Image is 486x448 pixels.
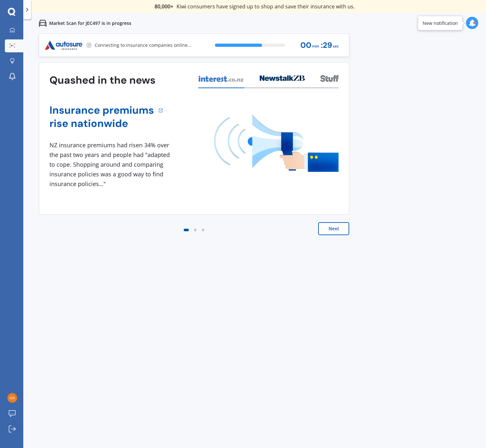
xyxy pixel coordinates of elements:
[321,41,332,50] span: : 29
[214,115,339,172] img: media image
[49,141,172,189] div: NZ insurance premiums had risen 34% over the past two years and people had "adapted to cope. Shop...
[333,42,339,51] span: sec
[300,41,311,50] span: 00
[49,20,131,26] p: Market Scan for JEC497 is in progress
[318,222,349,235] button: Next
[49,74,156,87] h3: Quashed in the news
[49,117,154,130] a: rise nationwide
[423,20,458,26] div: New notification
[49,104,154,117] a: Insurance premiums
[39,19,47,27] img: car.f15378c7a67c060ca3f3.svg
[95,42,191,48] p: Connecting to insurance companies online...
[312,42,319,51] span: min
[7,393,17,403] img: 693cebe42e66b4b57a7724e4e04d6000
